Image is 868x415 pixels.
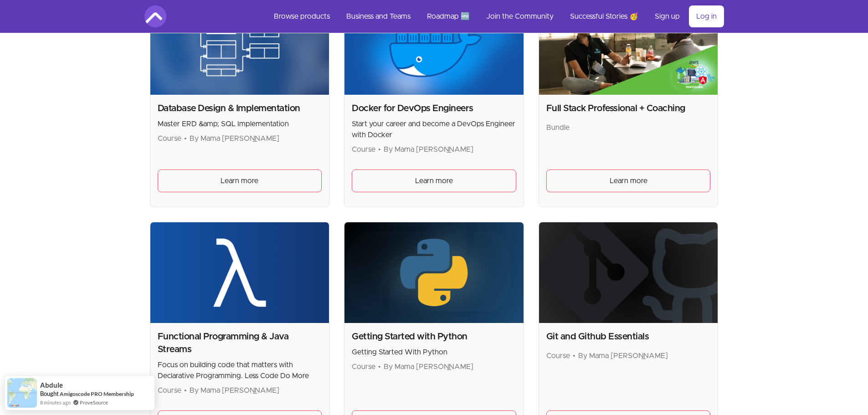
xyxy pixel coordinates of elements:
[7,378,37,408] img: provesource social proof notification image
[578,352,668,359] span: By Mama [PERSON_NAME]
[40,399,71,406] span: 8 minutes ago
[158,330,322,356] h2: Functional Programming & Java Streams
[352,146,375,153] span: Course
[190,387,279,394] span: By Mama [PERSON_NAME]
[40,381,63,389] span: Abdule
[546,330,711,343] h2: Git and Github Essentials
[352,363,375,370] span: Course
[563,5,646,27] a: Successful Stories 🥳
[221,175,258,186] span: Learn more
[344,222,524,323] img: Product image for Getting Started with Python
[420,5,477,27] a: Roadmap 🆕
[352,330,516,343] h2: Getting Started with Python
[352,169,516,192] a: Learn more
[40,390,59,397] span: Bought
[689,5,724,27] a: Log in
[384,363,473,370] span: By Mama [PERSON_NAME]
[546,102,711,115] h2: Full Stack Professional + Coaching
[546,352,570,359] span: Course
[339,5,418,27] a: Business and Teams
[158,169,322,192] a: Learn more
[610,175,647,186] span: Learn more
[479,5,561,27] a: Join the Community
[546,169,711,192] a: Learn more
[150,222,329,323] img: Product image for Functional Programming & Java Streams
[546,124,570,131] span: Bundle
[352,118,516,140] p: Start your career and become a DevOps Engineer with Docker
[190,135,279,142] span: By Mama [PERSON_NAME]
[352,102,516,115] h2: Docker for DevOps Engineers
[158,387,181,394] span: Course
[158,135,181,142] span: Course
[158,118,322,129] p: Master ERD &amp; SQL Implementation
[352,347,516,358] p: Getting Started With Python
[415,175,453,186] span: Learn more
[158,102,322,115] h2: Database Design & Implementation
[378,363,381,370] span: •
[647,5,687,27] a: Sign up
[378,146,381,153] span: •
[384,146,473,153] span: By Mama [PERSON_NAME]
[573,352,575,359] span: •
[144,5,166,27] img: Amigoscode logo
[184,135,187,142] span: •
[60,390,134,398] a: Amigoscode PRO Membership
[184,387,187,394] span: •
[539,222,718,323] img: Product image for Git and Github Essentials
[267,5,337,27] a: Browse products
[80,399,108,406] a: ProveSource
[267,5,724,27] nav: Main
[158,359,322,381] p: Focus on building code that matters with Declarative Programming. Less Code Do More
